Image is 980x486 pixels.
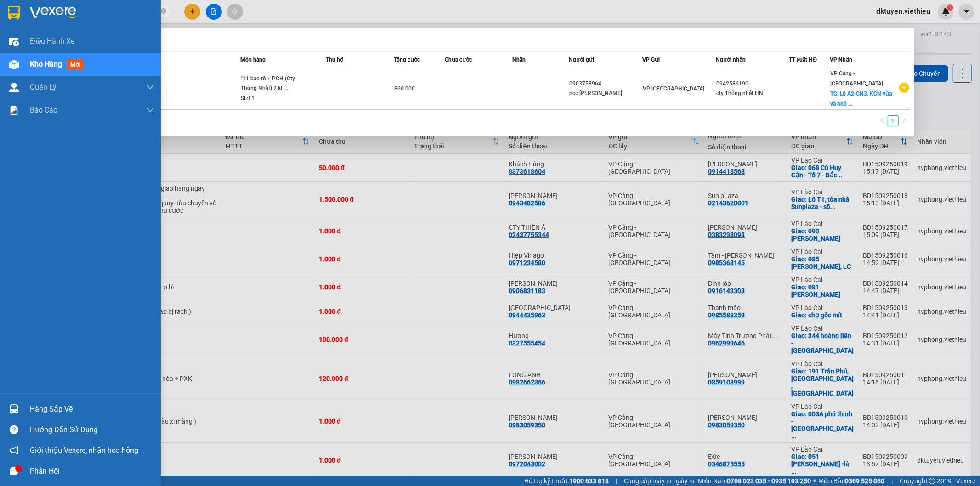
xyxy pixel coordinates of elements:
div: 0942586190 [716,79,789,89]
span: close-circle [161,7,166,16]
span: TT xuất HĐ [789,57,817,63]
span: Điều hành xe [30,35,74,47]
span: message [10,467,18,475]
div: Phản hồi [30,464,154,478]
span: close-circle [161,8,166,14]
div: cty Thống nhất HN [716,89,789,98]
a: 1 [888,116,898,126]
div: "11 bao rổ + PGH (Cty Thông Nhất) 2 kh... [241,74,310,94]
span: Giới thiệu Vexere, nhận hoa hồng [30,445,138,456]
div: SL: 11 [241,94,310,104]
div: Hướng dẫn sử dụng [30,423,154,437]
img: warehouse-icon [9,60,19,69]
span: left [879,118,885,123]
span: mới [67,60,84,70]
span: down [147,107,154,114]
button: right [899,115,910,126]
li: Previous Page [877,115,888,126]
span: Báo cáo [30,104,57,116]
span: VP Gửi [642,57,660,63]
span: VP [GEOGRAPHIC_DATA] [643,85,704,92]
div: 0903758964 [569,79,642,89]
img: warehouse-icon [9,37,19,46]
span: Người gửi [569,57,594,63]
img: solution-icon [9,106,19,115]
span: question-circle [10,425,18,434]
button: left [877,115,888,126]
span: Chưa cước [445,57,472,63]
span: Tổng cước [394,57,420,63]
span: Người nhận [716,57,746,63]
span: Món hàng [240,57,266,63]
span: down [147,84,154,91]
div: ncc [PERSON_NAME] [569,89,642,98]
span: VP Nhận [830,57,852,63]
span: Nhãn [512,57,526,63]
span: right [901,118,907,123]
li: 1 [888,115,899,126]
span: Quản Lý [30,81,57,93]
span: TC: Lô A2-CN3, KCN vừa và nhỏ ... [830,90,892,107]
span: VP Cảng - [GEOGRAPHIC_DATA] [830,70,883,87]
span: 860.000 [394,85,415,92]
div: Hàng sắp về [30,402,154,416]
img: logo-vxr [8,6,20,20]
img: warehouse-icon [9,404,19,414]
li: Next Page [899,115,910,126]
span: plus-circle [899,83,909,93]
span: Thu hộ [326,57,344,63]
span: notification [10,446,18,455]
img: warehouse-icon [9,83,19,92]
span: Kho hàng [30,60,62,68]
